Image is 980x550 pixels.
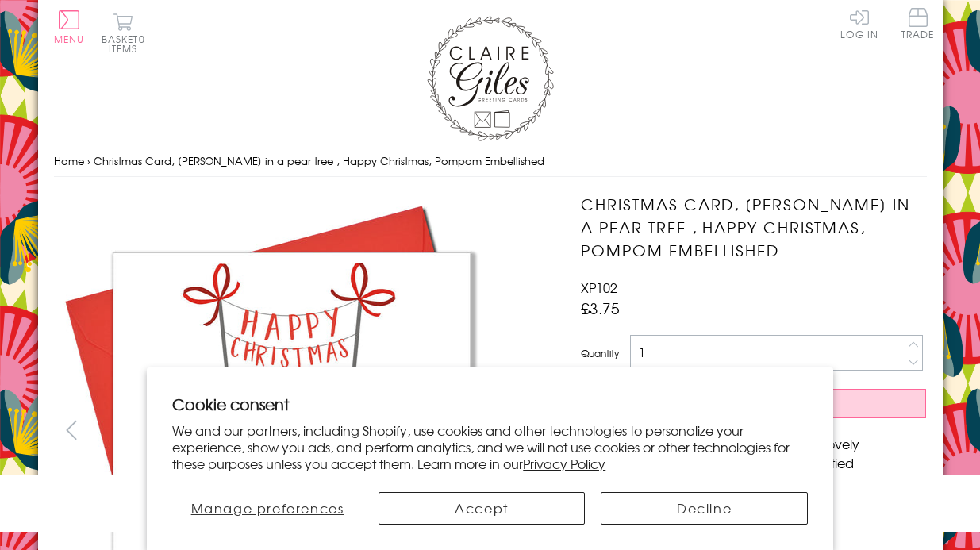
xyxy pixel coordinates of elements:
button: Menu [54,10,85,44]
a: Home [54,153,84,168]
h2: Cookie consent [172,393,808,415]
button: prev [54,412,90,448]
p: We and our partners, including Shopify, use cookies and other technologies to personalize your ex... [172,422,808,471]
span: 0 items [109,32,145,56]
nav: breadcrumbs [54,145,927,178]
span: XP102 [581,278,617,297]
span: £3.75 [581,297,620,319]
span: › [87,153,90,168]
span: Menu [54,32,85,46]
button: Decline [601,492,807,525]
span: Manage preferences [191,498,344,517]
button: Accept [379,492,585,525]
a: Privacy Policy [523,454,605,473]
span: Christmas Card, [PERSON_NAME] in a pear tree , Happy Christmas, Pompom Embellished [94,153,544,168]
img: Claire Giles Greetings Cards [427,16,554,141]
a: Trade [901,8,935,42]
a: Log In [840,8,878,39]
h1: Christmas Card, [PERSON_NAME] in a pear tree , Happy Christmas, Pompom Embellished [581,193,926,261]
button: Manage preferences [172,492,363,525]
button: Basket0 items [102,13,145,53]
span: Trade [901,8,935,39]
label: Quantity [581,346,619,360]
